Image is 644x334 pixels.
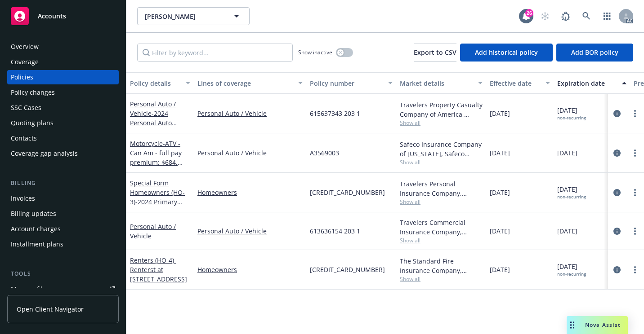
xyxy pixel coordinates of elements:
[197,226,303,236] a: Personal Auto / Vehicle
[11,55,39,69] div: Coverage
[612,264,622,275] a: circleInformation
[7,269,119,278] div: Tools
[400,140,483,158] div: Safeco Insurance Company of [US_STATE], Safeco Insurance
[557,148,577,158] span: [DATE]
[490,109,510,118] span: [DATE]
[11,131,37,145] div: Contacts
[7,191,119,206] a: Invoices
[490,265,510,274] span: [DATE]
[554,72,630,94] button: Expiration date
[414,44,456,62] button: Export to CSV
[475,48,538,57] span: Add historical policy
[490,148,510,158] span: [DATE]
[310,148,339,158] span: A3569003
[7,237,119,251] a: Installment plans
[400,237,483,244] span: Show all
[197,148,303,158] a: Personal Auto / Vehicle
[7,179,119,188] div: Billing
[310,188,385,197] span: [CREDIT_CARD_NUMBER]
[490,226,510,236] span: [DATE]
[7,282,119,296] a: Manage files
[130,100,176,136] a: Personal Auto / Vehicle
[17,304,84,314] span: Open Client Navigator
[612,226,622,237] a: circleInformation
[7,131,119,145] a: Contacts
[486,72,554,94] button: Effective date
[630,226,640,237] a: more
[630,108,640,119] a: more
[400,179,483,198] div: Travelers Personal Insurance Company, Travelers Insurance
[306,72,396,94] button: Policy number
[571,48,618,57] span: Add BOR policy
[536,7,554,25] a: Start snowing
[630,187,640,198] a: more
[130,222,176,240] a: Personal Auto / Vehicle
[298,48,332,56] span: Show inactive
[7,40,119,54] a: Overview
[11,222,61,236] div: Account charges
[490,79,540,88] div: Effective date
[556,44,633,62] button: Add BOR policy
[525,9,533,17] div: 26
[577,7,595,25] a: Search
[11,237,63,251] div: Installment plans
[400,198,483,206] span: Show all
[612,187,622,198] a: circleInformation
[7,146,119,161] a: Coverage gap analysis
[310,109,360,118] span: 615637343 203 1
[197,265,303,274] a: Homeowners
[400,79,473,88] div: Market details
[130,109,177,136] span: - 2024 Personal Auto Policy
[145,12,223,21] span: [PERSON_NAME]
[557,262,586,277] span: [DATE]
[598,7,616,25] a: Switch app
[567,316,578,334] div: Drag to move
[11,40,39,54] div: Overview
[7,55,119,69] a: Coverage
[396,72,486,94] button: Market details
[11,85,55,100] div: Policy changes
[414,48,456,57] span: Export to CSV
[400,218,483,237] div: Travelers Commercial Insurance Company, Travelers Insurance
[7,85,119,100] a: Policy changes
[11,282,49,296] div: Manage files
[630,148,640,158] a: more
[557,105,586,121] span: [DATE]
[197,188,303,197] a: Homeowners
[11,191,35,206] div: Invoices
[400,100,483,119] div: Travelers Property Casualty Company of America, Travelers Insurance
[137,7,250,25] button: [PERSON_NAME]
[400,275,483,283] span: Show all
[400,119,483,127] span: Show all
[7,101,119,115] a: SSC Cases
[400,256,483,275] div: The Standard Fire Insurance Company, Travelers Insurance
[612,108,622,119] a: circleInformation
[126,72,194,94] button: Policy details
[197,109,303,118] a: Personal Auto / Vehicle
[460,44,553,62] button: Add historical policy
[11,207,56,221] div: Billing updates
[130,256,187,283] span: - Renterst at [STREET_ADDRESS]
[567,316,628,334] button: Nova Assist
[197,79,293,88] div: Lines of coverage
[11,116,54,130] div: Quoting plans
[7,116,119,130] a: Quoting plans
[130,79,180,88] div: Policy details
[557,79,617,88] div: Expiration date
[400,158,483,166] span: Show all
[194,72,306,94] button: Lines of coverage
[557,185,586,200] span: [DATE]
[490,188,510,197] span: [DATE]
[137,44,293,62] input: Filter by keyword...
[557,194,586,200] div: non-recurring
[310,265,385,274] span: [CREDIT_CARD_NUMBER]
[557,115,586,121] div: non-recurring
[585,321,621,329] span: Nova Assist
[612,148,622,158] a: circleInformation
[11,101,41,115] div: SSC Cases
[130,179,187,234] a: Special Form Homeowners (HO-3)
[310,226,360,236] span: 613636154 203 1
[130,139,187,195] a: Motorcycle
[557,226,577,236] span: [DATE]
[630,264,640,275] a: more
